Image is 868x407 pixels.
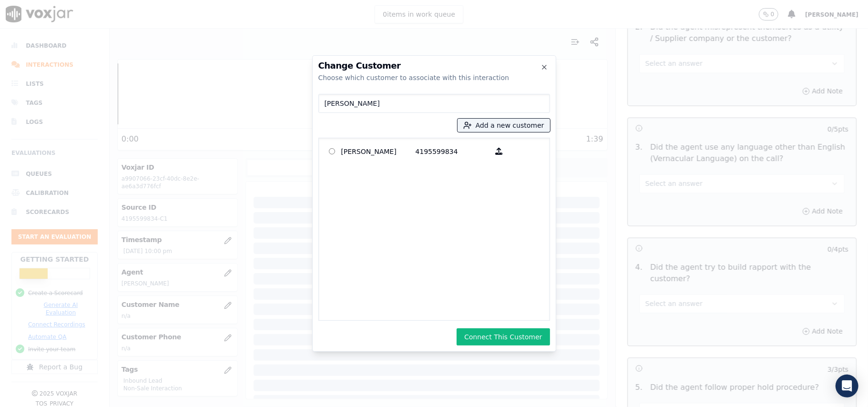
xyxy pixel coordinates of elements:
[836,375,858,397] div: Open Intercom Messenger
[458,119,550,132] button: Add a new customer
[318,61,550,70] h2: Change Customer
[490,144,509,159] button: [PERSON_NAME] 4195599834
[457,328,550,346] button: Connect This Customer
[341,144,416,159] p: [PERSON_NAME]
[416,144,490,159] p: 4195599834
[318,73,550,82] div: Choose which customer to associate with this interaction
[329,148,335,154] input: [PERSON_NAME] 4195599834
[318,94,550,113] input: Search Customers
